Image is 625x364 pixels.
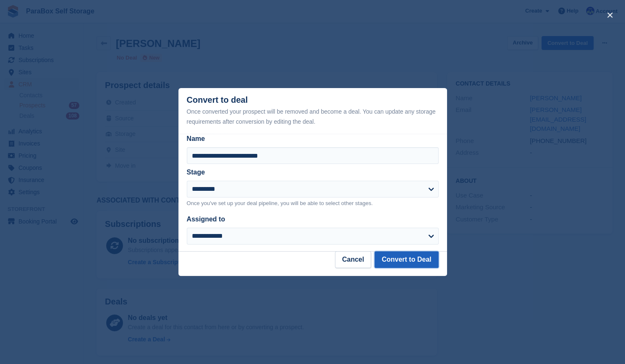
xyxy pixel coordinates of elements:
[603,8,617,22] button: close
[187,134,439,144] label: Name
[187,95,439,127] div: Convert to deal
[187,169,205,176] label: Stage
[335,251,371,268] button: Cancel
[187,199,439,208] p: Once you've set up your deal pipeline, you will be able to select other stages.
[187,107,439,127] div: Once converted your prospect will be removed and become a deal. You can update any storage requir...
[187,216,225,223] label: Assigned to
[374,251,438,268] button: Convert to Deal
